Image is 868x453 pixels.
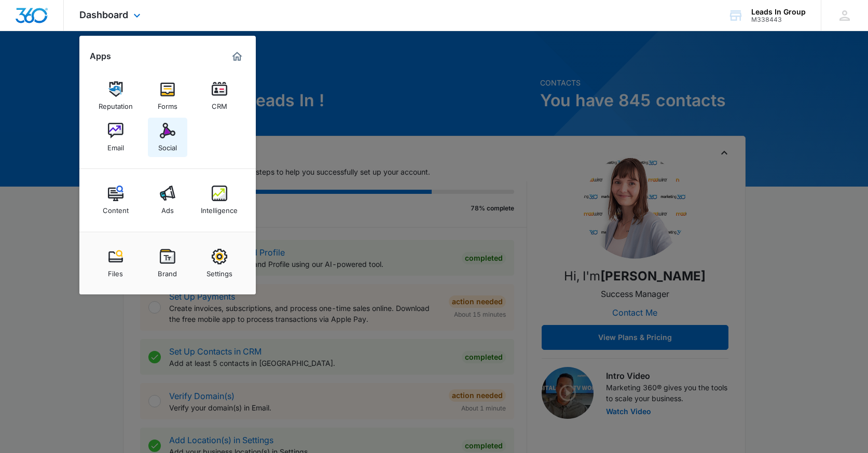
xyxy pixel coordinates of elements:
div: Social [158,138,177,152]
div: Files [108,264,123,278]
a: Email [96,118,135,157]
a: CRM [200,76,239,116]
a: Ads [148,180,187,220]
div: Intelligence [201,201,238,215]
div: Email [107,138,124,152]
a: Social [148,118,187,157]
div: account id [751,16,806,23]
div: Ads [161,201,174,215]
div: Reputation [99,97,133,110]
div: Content [103,201,129,215]
a: Forms [148,76,187,116]
div: CRM [212,97,227,110]
span: Dashboard [79,9,128,20]
div: Brand [158,264,177,278]
div: Forms [158,97,177,110]
a: Marketing 360® Dashboard [229,48,245,65]
a: Settings [200,244,239,283]
div: Settings [206,264,232,278]
h2: Apps [90,51,111,61]
a: Files [96,244,135,283]
a: Content [96,180,135,220]
a: Intelligence [200,180,239,220]
a: Brand [148,244,187,283]
div: account name [751,8,806,16]
a: Reputation [96,76,135,116]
